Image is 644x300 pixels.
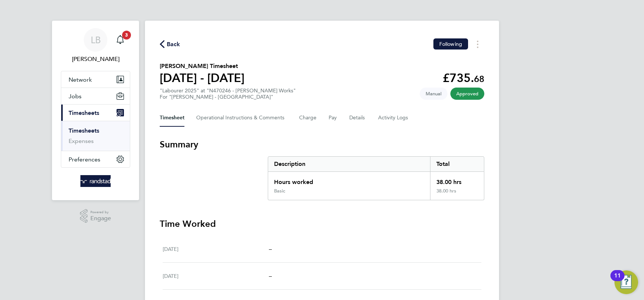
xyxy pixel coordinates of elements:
[160,109,184,127] button: Timesheet
[378,109,409,127] button: Activity Logs
[160,139,484,150] h3: Summary
[61,28,130,64] a: LB[PERSON_NAME]
[80,209,111,223] a: Powered byEngage
[450,88,484,100] span: This timesheet has been approved.
[269,245,272,252] span: –
[61,151,130,167] button: Preferences
[69,137,94,144] a: Expenses
[69,156,100,163] span: Preferences
[196,109,287,127] button: Operational Instructions & Comments
[160,62,245,71] h2: [PERSON_NAME] Timesheet
[471,38,484,50] button: Timesheets Menu
[443,71,484,85] app-decimal: £735.
[430,172,484,188] div: 38.00 hrs
[430,188,484,200] div: 38.00 hrs
[163,272,269,280] div: [DATE]
[614,270,638,294] button: Open Resource Center, 11 new notifications
[349,109,366,127] button: Details
[69,109,99,116] span: Timesheets
[61,175,130,187] a: Go to home page
[61,88,130,104] button: Jobs
[268,172,430,188] div: Hours worked
[113,28,128,52] a: 3
[430,157,484,171] div: Total
[90,209,111,215] span: Powered by
[163,245,269,253] div: [DATE]
[61,55,130,64] span: Louis Barnfield
[160,218,484,230] h3: Time Worked
[420,88,447,100] span: This timesheet was manually created.
[122,31,131,40] span: 3
[439,41,462,47] span: Following
[614,276,621,285] div: 11
[329,109,337,127] button: Pay
[274,188,285,194] div: Basic
[52,21,139,200] nav: Main navigation
[167,40,180,49] span: Back
[160,94,296,100] div: For "[PERSON_NAME] - [GEOGRAPHIC_DATA]"
[160,88,296,100] div: "Labourer 2025" at "N470246 - [PERSON_NAME] Works"
[61,105,130,121] button: Timesheets
[90,215,111,222] span: Engage
[433,38,468,50] button: Following
[268,156,484,200] div: Summary
[69,76,92,83] span: Network
[160,40,180,49] button: Back
[269,272,272,279] span: –
[299,109,317,127] button: Charge
[268,157,430,171] div: Description
[61,71,130,88] button: Network
[160,71,245,85] h1: [DATE] - [DATE]
[474,74,484,84] span: 68
[80,175,111,187] img: randstad-logo-retina.png
[69,127,99,134] a: Timesheets
[91,35,101,45] span: LB
[69,93,82,100] span: Jobs
[61,121,130,151] div: Timesheets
